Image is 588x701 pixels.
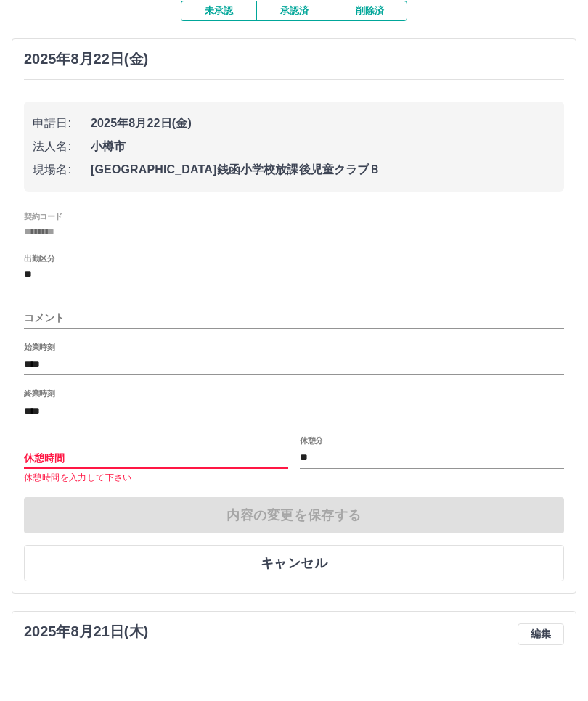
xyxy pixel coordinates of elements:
label: 出勤区分 [24,302,54,313]
label: 契約コード [24,259,62,270]
button: 承認済 [256,49,332,70]
button: 削除済 [332,49,407,70]
h3: 2025年8月22日(金) [24,99,148,116]
h3: 2025年8月21日(木) [24,672,148,689]
span: 申請日: [33,163,91,181]
label: 終業時刻 [24,437,54,448]
h1: 過去の勤怠報告 [12,7,576,32]
span: 2025年8月22日(金) [91,163,555,181]
label: 休憩分 [300,483,323,494]
span: 法人名: [33,186,91,204]
p: 休憩時間を入力して下さい [24,520,288,534]
button: 未承認 [181,49,256,70]
span: 現場名: [33,210,91,227]
button: 編集 [518,672,564,694]
button: キャンセル [24,594,564,630]
span: [GEOGRAPHIC_DATA]銭函小学校放課後児童クラブＢ [91,210,555,227]
span: 小樽市 [91,186,555,204]
label: 始業時刻 [24,390,54,401]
